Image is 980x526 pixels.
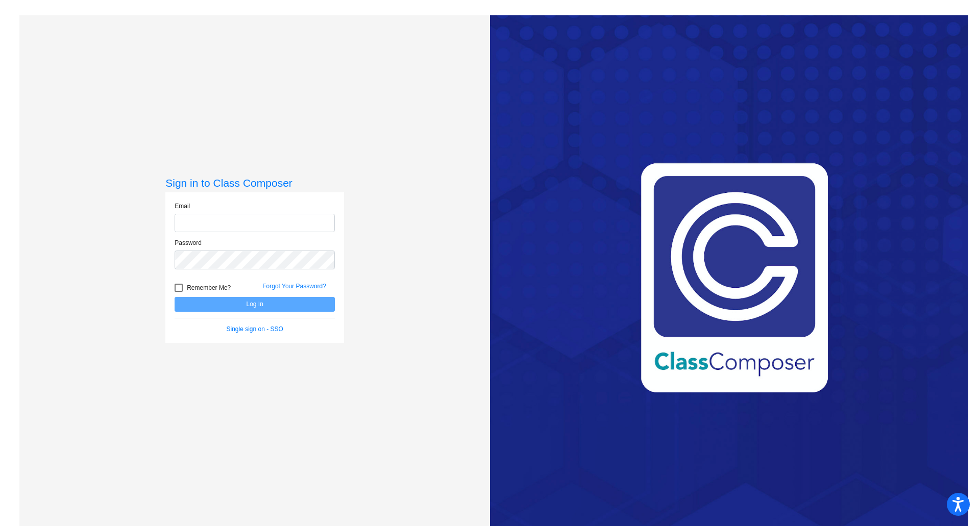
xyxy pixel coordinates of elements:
label: Password [175,238,202,247]
span: Remember Me? [187,282,231,294]
a: Single sign on - SSO [227,325,283,333]
label: Email [175,202,190,211]
h3: Sign in to Class Composer [165,177,344,189]
a: Forgot Your Password? [262,283,326,290]
button: Log In [175,297,335,312]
